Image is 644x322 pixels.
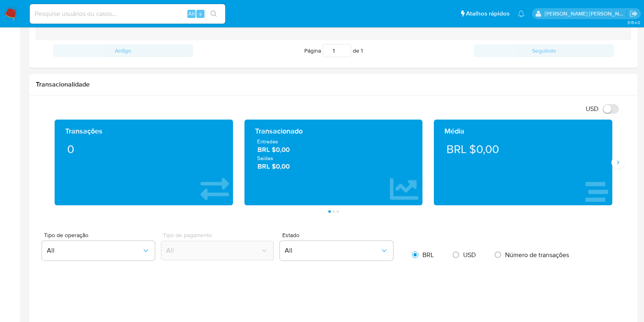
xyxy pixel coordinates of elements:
input: Pesquise usuários ou casos... [30,9,225,19]
span: Alt [188,10,195,18]
a: Sair [629,9,638,18]
button: Seguindo [474,44,614,57]
button: Antigo [53,44,193,57]
h1: Transacionalidade [36,80,631,89]
a: Notificações [518,10,525,17]
p: danilo.toledo@mercadolivre.com [545,10,627,18]
span: Atalhos rápidos [466,9,510,18]
span: 1 [361,47,363,55]
span: Página de [304,44,363,57]
span: s [199,10,202,18]
button: search-icon [205,8,222,20]
span: 3.154.0 [627,19,640,26]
